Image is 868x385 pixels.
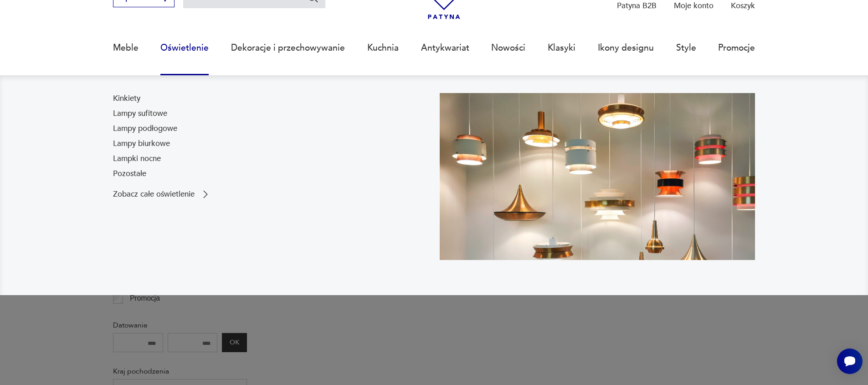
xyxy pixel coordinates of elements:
a: Kinkiety [113,93,140,104]
p: Moje konto [674,0,714,11]
img: a9d990cd2508053be832d7f2d4ba3cb1.jpg [440,93,755,260]
iframe: Smartsupp widget button [837,349,863,374]
a: Oświetlenie [160,27,209,69]
a: Nowości [491,27,525,69]
a: Promocje [718,27,755,69]
p: Zobacz całe oświetlenie [113,191,195,198]
a: Lampy podłogowe [113,123,177,134]
p: Koszyk [731,0,755,11]
a: Ikony designu [598,27,654,69]
a: Klasyki [548,27,575,69]
a: Zobacz całe oświetlenie [113,189,211,200]
a: Lampy biurkowe [113,138,170,149]
a: Dekoracje i przechowywanie [231,27,345,69]
a: Kuchnia [367,27,399,69]
a: Pozostałe [113,168,146,179]
a: Antykwariat [421,27,469,69]
a: Style [676,27,696,69]
a: Lampy sufitowe [113,108,167,119]
p: Patyna B2B [617,0,657,11]
a: Lampki nocne [113,153,161,164]
a: Meble [113,27,139,69]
